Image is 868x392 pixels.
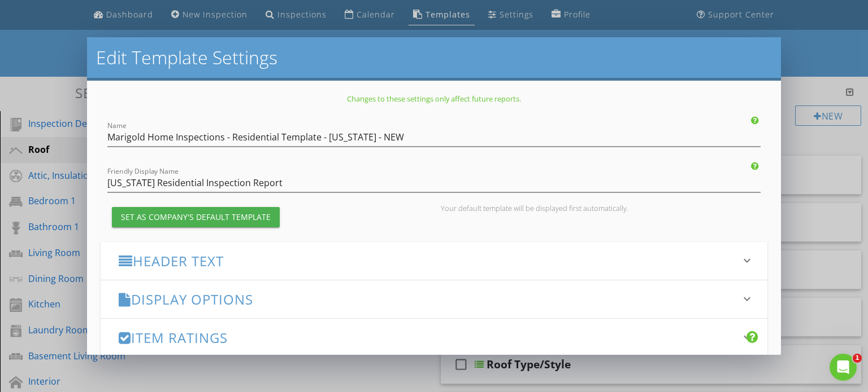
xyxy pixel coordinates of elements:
[107,128,761,147] input: Name
[107,174,761,192] input: Friendly Display Name
[119,253,736,268] h3: Header Text
[112,207,280,227] button: Set as Company's Default Template
[101,94,768,103] p: Changes to these settings only affect future reports.
[740,331,754,344] i: keyboard_arrow_down
[740,254,754,267] i: keyboard_arrow_down
[121,211,271,223] div: Set as Company's Default Template
[853,354,862,363] span: 1
[830,354,857,381] iframe: Intercom live chat
[119,292,736,307] h3: Display Options
[740,292,754,306] i: keyboard_arrow_down
[441,204,761,213] div: Your default template will be displayed first automatically.
[119,330,736,345] h3: Item Ratings
[96,46,772,69] h2: Edit Template Settings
